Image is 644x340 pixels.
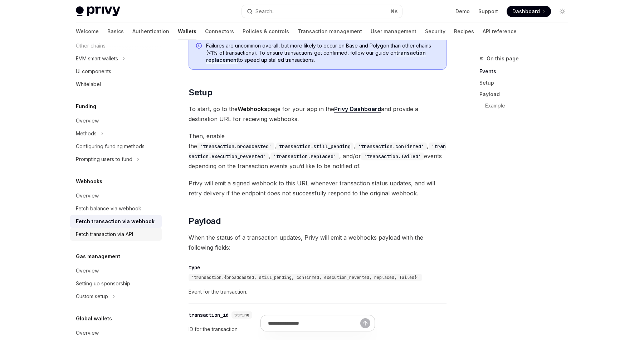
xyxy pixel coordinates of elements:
[557,6,568,17] button: Toggle dark mode
[355,142,427,150] code: 'transaction.confirmed'
[479,77,574,89] a: Setup
[76,116,99,125] div: Overview
[70,140,162,153] a: Configuring funding methods
[255,7,275,16] div: Search...
[483,23,517,40] a: API reference
[205,23,234,40] a: Connectors
[455,8,470,15] a: Demo
[242,5,402,18] button: Search...⌘K
[76,6,120,16] img: light logo
[76,102,96,111] h5: Funding
[371,23,416,40] a: User management
[189,264,200,271] div: type
[197,142,274,150] code: 'transaction.broadcasted'
[512,8,540,15] span: Dashboard
[189,104,447,124] span: To start, go to the page for your app in the and provide a destination URL for receiving webhooks.
[189,87,212,98] span: Setup
[76,266,99,275] div: Overview
[70,264,162,277] a: Overview
[454,23,474,40] a: Recipes
[76,279,130,288] div: Setting up sponsorship
[425,23,445,40] a: Security
[507,6,551,17] a: Dashboard
[70,114,162,127] a: Overview
[70,277,162,290] a: Setting up sponsorship
[234,312,249,318] span: string
[390,9,398,14] span: ⌘ K
[196,43,203,50] svg: Info
[70,65,162,78] a: UI components
[76,204,141,213] div: Fetch balance via webhook
[107,23,124,40] a: Basics
[76,155,132,164] div: Prompting users to fund
[243,23,289,40] a: Policies & controls
[276,142,353,150] code: transaction.still_pending
[298,23,362,40] a: Transaction management
[76,142,145,151] div: Configuring funding methods
[76,292,108,301] div: Custom setup
[76,191,99,200] div: Overview
[189,232,447,252] span: When the status of a transaction updates, Privy will emit a webhooks payload with the following f...
[189,311,229,319] div: transaction_id
[70,228,162,241] a: Fetch transaction via API
[360,318,370,328] button: Send message
[76,252,120,261] h5: Gas management
[70,189,162,202] a: Overview
[478,8,498,15] a: Support
[70,78,162,91] a: Whitelabel
[206,42,439,64] span: Failures are uncommon overall, but more likely to occur on Base and Polygon than other chains (<1...
[76,217,155,226] div: Fetch transaction via webhook
[238,105,267,112] strong: Webhooks
[485,100,574,111] a: Example
[76,230,133,239] div: Fetch transaction via API
[70,202,162,215] a: Fetch balance via webhook
[76,129,97,138] div: Methods
[76,80,101,89] div: Whitelabel
[191,275,419,280] span: 'transaction.{broadcasted, still_pending, confirmed, execution_reverted, replaced, failed}'
[479,89,574,100] a: Payload
[76,314,112,323] h5: Global wallets
[76,23,99,40] a: Welcome
[76,67,111,76] div: UI components
[189,131,447,171] span: Then, enable the , , , , , and/or events depending on the transaction events you’d like to be not...
[361,152,424,160] code: 'transaction.failed'
[178,23,196,40] a: Wallets
[189,287,447,296] span: Event for the transaction.
[334,105,381,113] a: Privy Dashboard
[270,152,339,160] code: 'transaction.replaced'
[189,178,447,198] span: Privy will emit a signed webhook to this URL whenever transaction status updates, and will retry ...
[76,177,102,186] h5: Webhooks
[132,23,169,40] a: Authentication
[189,215,221,227] span: Payload
[479,66,574,77] a: Events
[76,329,99,337] div: Overview
[76,54,118,63] div: EVM smart wallets
[70,326,162,339] a: Overview
[487,54,519,63] span: On this page
[70,215,162,228] a: Fetch transaction via webhook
